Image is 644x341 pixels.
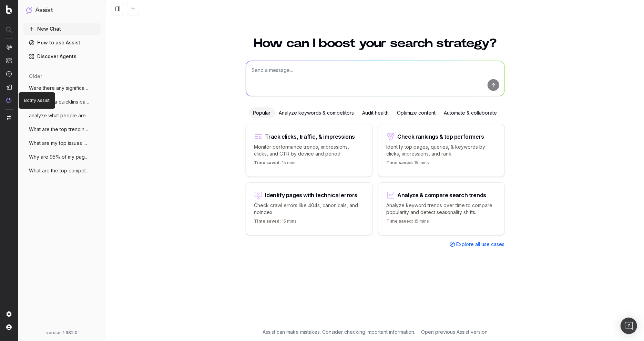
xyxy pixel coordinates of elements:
[254,219,281,224] span: Time saved:
[23,124,101,135] button: What are the top trending topics for rec
[29,167,90,174] span: What are the top competitors ranking for
[6,57,12,63] img: Intelligence
[263,329,415,335] p: Assist can make mistakes. Consider checking important information.
[440,107,501,118] div: Automate & collaborate
[387,160,413,165] span: Time saved:
[254,160,281,165] span: Time saved:
[7,115,11,120] img: Switch project
[457,241,505,248] span: Explore all use cases
[29,73,42,80] span: older
[23,110,101,121] button: analyze what people are searching for ar
[387,202,496,216] p: Analyze keyword trends over time to compare popularity and detect seasonality shifts.
[23,51,101,62] a: Discover Agents
[29,112,90,119] span: analyze what people are searching for ar
[23,151,101,162] button: Why are 95% of my pages indexable by Goo
[6,5,12,14] img: Botify logo
[24,98,50,103] p: Botify Assist
[23,165,101,176] button: What are the top competitors ranking for
[254,219,297,227] p: 15 mins
[421,329,488,335] a: Open previous Assist version
[398,192,487,198] div: Analyze & compare search trends
[29,85,90,92] span: Were there any significant changes in ou
[246,37,505,50] h1: How can I boost your search strategy?
[29,126,90,133] span: What are the top trending topics for rec
[26,330,98,335] div: version: 1.682.0
[23,83,101,94] button: Were there any significant changes in ou
[6,71,12,77] img: Activation
[254,202,364,216] p: Check crawl errors like 404s, canonicals, and noindex.
[23,37,101,48] a: How to use Assist
[358,107,393,118] div: Audit health
[29,140,90,147] span: What are my top issues concerning indexa
[450,241,505,248] a: Explore all use cases
[393,107,440,118] div: Optimize content
[35,6,53,15] h1: Assist
[23,23,101,34] button: New Chat
[398,134,484,139] div: Check rankings & top performers
[254,160,297,168] p: 15 mins
[249,107,275,118] div: Popular
[275,107,358,118] div: Analyze keywords & competitors
[23,96,101,107] button: We added a quicklins bar to the NBC News
[265,192,358,198] div: Identify pages with technical errors
[6,311,12,317] img: Setting
[26,6,98,15] button: Assist
[6,84,12,90] img: Studio
[23,138,101,149] button: What are my top issues concerning indexa
[387,219,413,224] span: Time saved:
[6,97,12,103] img: Assist
[6,324,12,330] img: My account
[387,219,429,227] p: 15 mins
[29,153,90,160] span: Why are 95% of my pages indexable by Goo
[265,134,355,139] div: Track clicks, traffic, & impressions
[6,44,12,50] img: Analytics
[387,160,429,168] p: 15 mins
[621,318,637,334] div: Open Intercom Messenger
[29,98,90,105] span: We added a quicklins bar to the NBC News
[387,143,496,157] p: Identify top pages, queries, & keywords by clicks, impressions, and rank.
[254,143,364,157] p: Monitor performance trends, impressions, clicks, and CTR by device and period.
[26,7,32,13] img: Assist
